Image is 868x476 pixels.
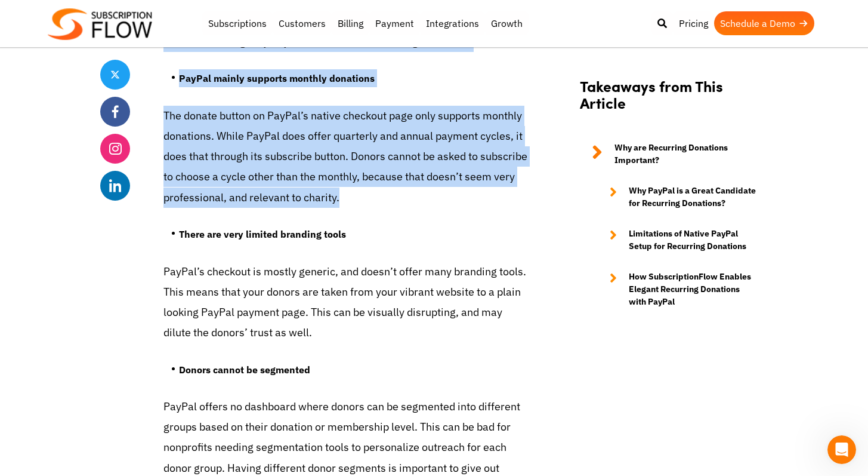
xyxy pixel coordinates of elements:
[714,11,814,35] a: Schedule a Demo
[48,8,152,40] img: Subscriptionflow
[369,11,420,35] a: Payment
[179,364,310,376] strong: Donors cannot be segmented
[163,106,531,208] p: The donate button on PayPal’s native checkout page only supports monthly donations. While PayPal ...
[827,435,856,464] iframe: Intercom live chat
[420,11,485,35] a: Integrations
[332,11,369,35] a: Billing
[629,185,756,210] strong: Why PayPal is a Great Candidate for Recurring Donations?
[202,11,273,35] a: Subscriptions
[598,185,756,210] a: Why PayPal is a Great Candidate for Recurring Donations?
[598,228,756,253] a: Limitations of Native PayPal Setup for Recurring Donations
[629,271,756,308] strong: How SubscriptionFlow Enables Elegant Recurring Donations with PayPal
[163,262,531,343] p: PayPal’s checkout is mostly generic, and doesn’t offer many branding tools. This means that your ...
[580,142,756,167] a: Why are Recurring Donations Important?
[598,271,756,308] a: How SubscriptionFlow Enables Elegant Recurring Donations with PayPal
[629,228,756,253] strong: Limitations of Native PayPal Setup for Recurring Donations
[614,142,756,167] strong: Why are Recurring Donations Important?
[179,72,375,84] strong: PayPal mainly supports monthly donations
[580,77,756,124] h2: Takeaways from This Article
[485,11,529,35] a: Growth
[273,11,332,35] a: Customers
[179,228,346,240] strong: There are very limited branding tools
[673,11,714,35] a: Pricing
